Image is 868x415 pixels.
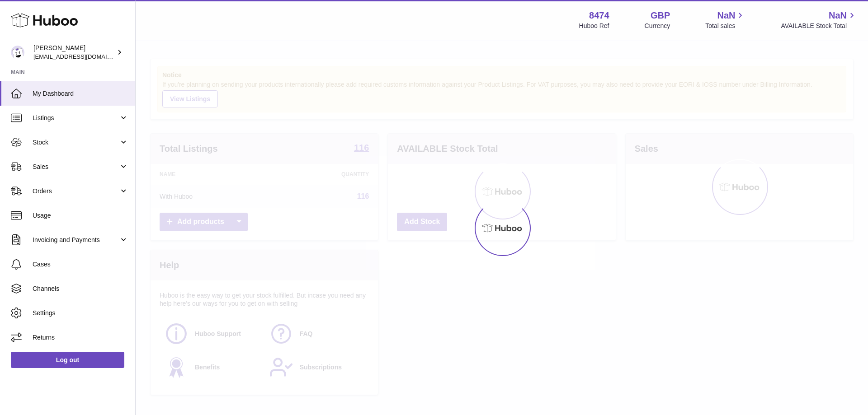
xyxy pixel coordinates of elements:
span: Invoicing and Payments [33,236,119,244]
span: Usage [33,211,128,220]
img: internalAdmin-8474@internal.huboo.com [11,46,24,59]
strong: GBP [651,9,670,22]
a: NaN AVAILABLE Stock Total [781,9,857,30]
span: Stock [33,138,119,147]
span: Orders [33,187,119,196]
span: [EMAIL_ADDRESS][DOMAIN_NAME] [33,53,133,60]
span: Returns [33,333,128,342]
span: My Dashboard [33,89,128,98]
strong: 8474 [589,9,609,22]
a: Log out [11,352,124,368]
span: Total sales [705,22,745,30]
span: Channels [33,284,128,293]
div: [PERSON_NAME] [33,44,115,61]
span: Cases [33,260,128,269]
span: Sales [33,163,119,171]
span: AVAILABLE Stock Total [781,22,857,30]
span: Listings [33,114,119,122]
span: Settings [33,309,128,317]
div: Currency [645,22,670,30]
div: Huboo Ref [579,22,609,30]
span: NaN [829,9,847,22]
a: NaN Total sales [705,9,745,30]
span: NaN [717,9,735,22]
